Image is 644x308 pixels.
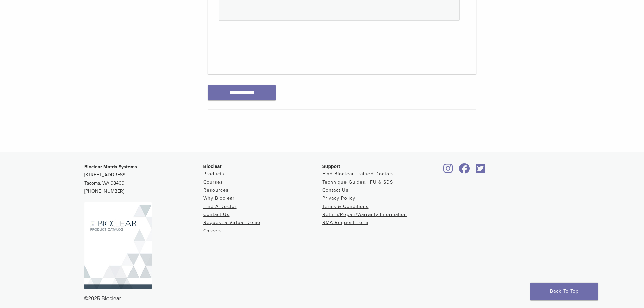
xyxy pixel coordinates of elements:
strong: Bioclear Matrix Systems [84,164,137,170]
iframe: reCAPTCHA [219,31,321,58]
a: Bioclear [441,167,455,174]
a: Careers [203,228,222,234]
p: [STREET_ADDRESS] Tacoma, WA 98409 [PHONE_NUMBER] [84,163,203,195]
span: Bioclear [203,164,222,169]
a: Bioclear [457,167,472,174]
a: RMA Request Form [322,220,368,226]
a: Courses [203,179,223,185]
a: Terms & Conditions [322,204,369,209]
div: ©2025 Bioclear [84,294,560,303]
span: Support [322,164,340,169]
a: Resources [203,187,229,193]
a: Contact Us [203,212,230,217]
a: Back To Top [530,283,598,300]
a: Technique Guides, IFU & SDS [322,179,393,185]
img: Bioclear [84,202,152,289]
a: Why Bioclear [203,195,235,201]
a: Contact Us [322,187,349,193]
a: Find A Doctor [203,204,237,209]
a: Bioclear [474,167,488,174]
a: Return/Repair/Warranty Information [322,212,407,217]
a: Request a Virtual Demo [203,220,260,226]
a: Privacy Policy [322,195,355,201]
a: Find Bioclear Trained Doctors [322,171,394,177]
a: Products [203,171,224,177]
